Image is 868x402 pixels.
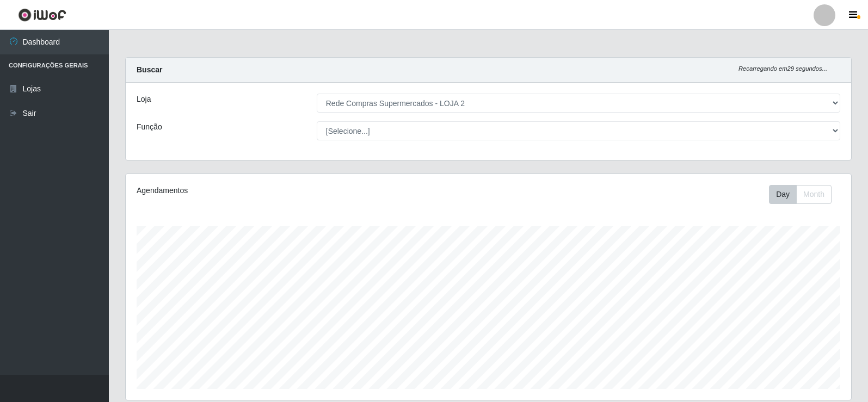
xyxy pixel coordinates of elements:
[769,185,840,204] div: Toolbar with button groups
[137,94,151,105] label: Loja
[137,65,162,74] strong: Buscar
[137,185,420,196] div: Agendamentos
[738,65,827,72] i: Recarregando em 29 segundos...
[18,8,66,22] img: CoreUI Logo
[769,185,797,204] button: Day
[137,121,162,133] label: Função
[796,185,832,204] button: Month
[769,185,832,204] div: First group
